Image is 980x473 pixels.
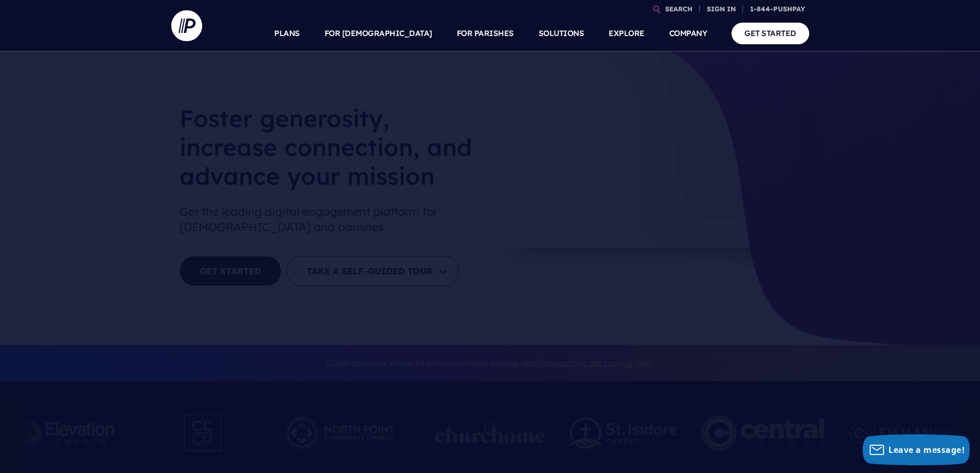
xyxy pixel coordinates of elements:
a: GET STARTED [732,23,809,44]
a: COMPANY [669,15,707,51]
a: FOR [DEMOGRAPHIC_DATA] [325,15,432,51]
a: SOLUTIONS [539,15,584,51]
a: FOR PARISHES [457,15,514,51]
button: Leave a message! [863,434,970,465]
a: PLANS [274,15,300,51]
span: Leave a message! [888,444,965,456]
a: EXPLORE [609,15,645,51]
